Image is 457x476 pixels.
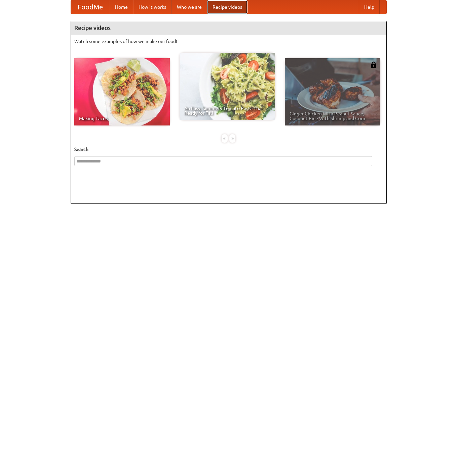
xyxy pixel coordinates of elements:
a: Home [110,0,133,14]
a: Making Tacos [74,58,170,125]
a: Who we are [172,0,207,14]
h4: Recipe videos [71,21,386,35]
a: Help [359,0,380,14]
div: « [222,134,228,143]
a: An Easy, Summery Tomato Pasta That's Ready for Fall [180,53,275,120]
div: » [229,134,235,143]
a: How it works [133,0,172,14]
a: Recipe videos [207,0,247,14]
h5: Search [74,146,383,153]
span: An Easy, Summery Tomato Pasta That's Ready for Fall [184,106,270,115]
p: Watch some examples of how we make our food! [74,38,383,45]
img: 483408.png [370,62,377,68]
a: FoodMe [71,0,110,14]
span: Making Tacos [79,116,165,121]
